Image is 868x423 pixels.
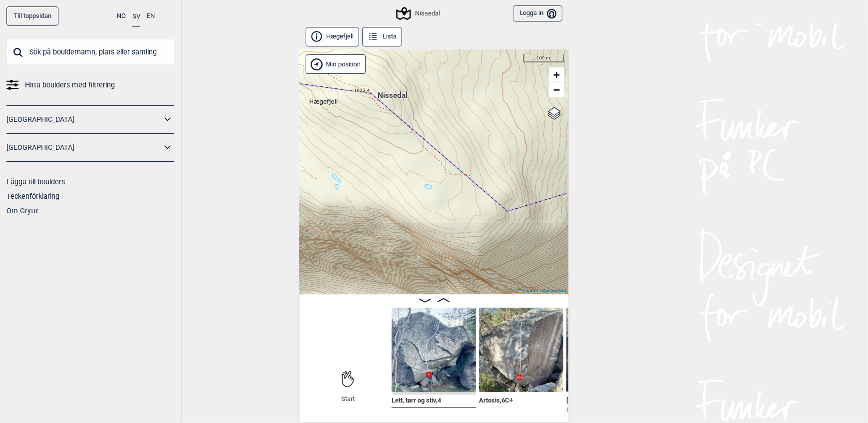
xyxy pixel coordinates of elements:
a: [GEOGRAPHIC_DATA] [6,112,161,127]
a: Till toppsidan [6,6,58,26]
a: Lägga till boulders [6,178,65,186]
a: Om Gryttr [6,207,38,215]
button: SV [132,6,140,27]
a: Kartverket [542,288,566,293]
span: Lett, tørr og stiv , 4 [392,395,441,404]
span: | [539,288,541,293]
div: Nissedal [390,80,396,86]
img: Artosis [479,308,563,392]
a: Hitta boulders med filtrering [6,78,174,92]
a: Zoom in [549,67,564,82]
button: NO [117,6,126,26]
span: − [553,83,560,96]
a: Zoom out [549,82,564,97]
span: [PERSON_NAME] , 7C+ [566,395,629,404]
button: Hægefjell [306,27,359,46]
span: Hitta boulders med filtrering [25,78,115,92]
a: Leaflet [518,288,538,293]
a: Teckenförklaring [6,192,59,200]
button: Logga in [513,5,562,22]
a: Layers [545,102,564,124]
div: Nissedal [398,7,439,19]
div: 100 m [523,54,564,62]
a: [GEOGRAPHIC_DATA] [6,140,161,155]
p: Sittstart. [566,405,629,415]
img: Lett torr og stiv [392,308,476,392]
button: EN [147,6,155,26]
input: Sök på bouldernamn, plats eller samling [6,39,174,65]
div: Vis min position [306,54,366,74]
span: + [553,68,560,81]
img: Stella [566,308,651,392]
span: Artosis , 6C+ [479,395,513,404]
button: Lista [362,27,402,46]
